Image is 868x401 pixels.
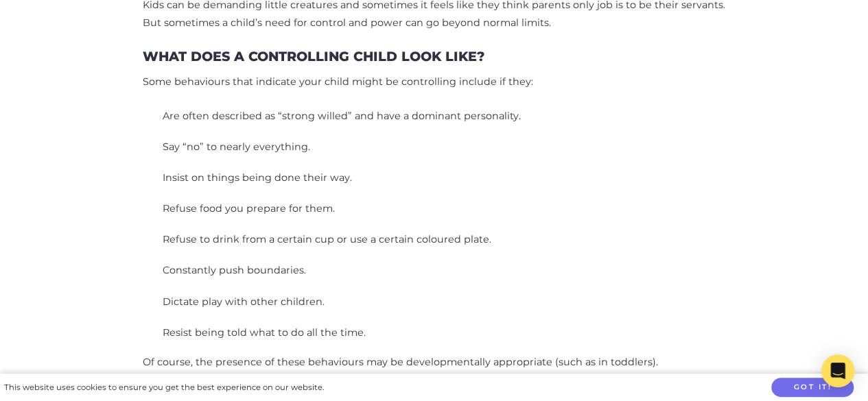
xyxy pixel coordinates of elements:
[771,378,854,398] button: Got it!
[163,200,335,218] li: Refuse food you prepare for them.
[4,380,324,395] div: This website uses cookies to ensure you get the best experience on our website.
[163,293,325,311] li: Dictate play with other children.
[163,231,491,249] li: Refuse to drink from a certain cup or use a certain coloured plate.
[163,108,521,125] li: Are often described as “strong willed” and have a dominant personality.
[143,73,726,91] p: Some behaviours that indicate your child might be controlling include if they:
[821,354,854,387] div: Open Intercom Messenger
[163,262,306,280] li: Constantly push boundaries.
[163,324,366,342] li: Resist being told what to do all the time.
[163,169,352,187] li: Insist on things being done their way.
[143,49,484,64] h3: What Does A Controlling Child Look Like?
[143,354,726,372] p: Of course, the presence of these behaviours may be developmentally appropriate (such as in toddle...
[163,138,310,156] li: Say “no” to nearly everything.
